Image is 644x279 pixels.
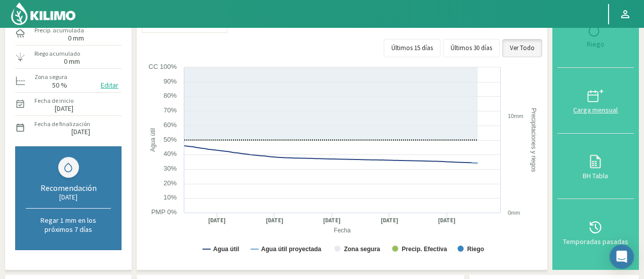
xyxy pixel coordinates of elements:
[34,96,73,105] label: Fecha de inicio
[164,165,177,172] text: 30%
[34,72,67,82] label: Zona segura
[557,199,634,265] button: Temporadas pasadas
[344,246,380,253] text: Zona segura
[98,79,122,91] button: Editar
[557,68,634,134] button: Carga mensual
[34,26,84,35] label: Precip. acumulada
[164,106,177,114] text: 70%
[560,238,631,245] div: Temporadas pasadas
[402,246,448,253] text: Precip. Efectiva
[557,134,634,200] button: BH Tabla
[560,106,631,113] div: Carga mensual
[164,193,177,201] text: 10%
[26,183,111,193] div: Recomendación
[381,217,398,224] text: [DATE]
[164,136,177,143] text: 50%
[149,128,156,152] text: Agua útil
[213,246,239,253] text: Agua útil
[560,172,631,179] div: BH Tabla
[64,58,80,65] label: 0 mm
[52,82,67,89] label: 50 %
[261,246,321,253] text: Agua útil proyectada
[508,210,520,216] text: 0mm
[148,63,177,70] text: CC 100%
[55,105,73,112] label: [DATE]
[334,227,351,234] text: Fecha
[443,39,500,57] button: Últimos 30 días
[323,217,341,224] text: [DATE]
[438,217,456,224] text: [DATE]
[467,246,484,253] text: Riego
[26,216,111,234] p: Regar 1 mm en los próximos 7 días
[530,108,537,172] text: Precipitaciones y riegos
[34,49,80,58] label: Riego acumulado
[557,2,634,68] button: Riego
[560,41,631,48] div: Riego
[610,245,634,269] div: Open Intercom Messenger
[164,77,177,85] text: 90%
[68,35,84,42] label: 0 mm
[508,113,524,119] text: 10mm
[208,217,226,224] text: [DATE]
[10,2,76,26] img: Kilimo
[164,179,177,187] text: 20%
[34,119,90,129] label: Fecha de finalización
[164,92,177,99] text: 80%
[266,217,284,224] text: [DATE]
[164,150,177,157] text: 40%
[26,193,111,202] div: [DATE]
[164,121,177,129] text: 60%
[502,39,542,57] button: Ver Todo
[151,208,177,216] text: PMP 0%
[71,129,90,135] label: [DATE]
[384,39,440,57] button: Últimos 15 días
